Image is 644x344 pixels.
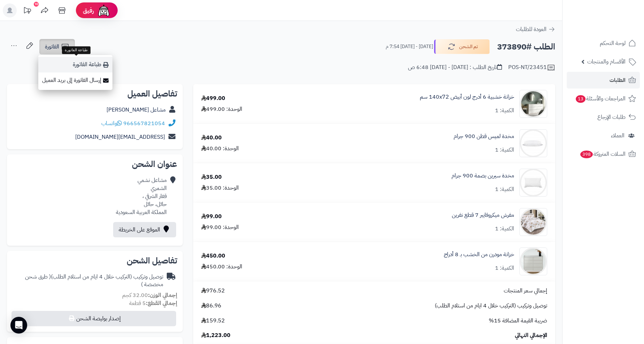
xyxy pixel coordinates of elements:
small: 5 قطعة [129,299,177,307]
h2: تفاصيل العميل [13,90,177,98]
a: مشاعل [PERSON_NAME] [107,106,166,114]
h2: تفاصيل الشحن [13,257,177,265]
div: الوحدة: 40.00 [201,145,239,153]
a: طلبات الإرجاع [567,109,640,125]
span: إجمالي سعر المنتجات [504,287,547,295]
a: الموقع على الخريطة [113,222,176,237]
div: تاريخ الطلب : [DATE] - [DATE] 6:48 ص [408,63,502,71]
span: توصيل وتركيب (التركيب خلال 4 ايام من استلام الطلب) [435,302,547,310]
a: لوحة التحكم [567,35,640,52]
span: لوحة التحكم [600,38,626,48]
div: 35.00 [201,173,222,181]
img: 1753691349-1-90x90.jpg [520,247,547,275]
div: الوحدة: 450.00 [201,263,242,271]
h2: الطلب #373890 [497,40,555,54]
strong: إجمالي الوزن: [148,291,177,299]
span: ( طرق شحن مخصصة ) [25,273,163,289]
div: الوحدة: 99.00 [201,223,239,231]
div: الكمية: 1 [495,264,514,272]
button: تم الشحن [434,39,490,54]
div: 99.00 [201,213,222,221]
a: السلات المتروكة398 [567,146,640,162]
div: 499.00 [201,94,225,102]
span: الأقسام والمنتجات [587,57,626,67]
span: السلات المتروكة [580,149,626,159]
a: 966567821054 [123,119,165,128]
div: الوحدة: 35.00 [201,184,239,192]
img: 1739779263-220106010218-90x90.jpg [520,129,547,157]
span: رفيق [83,6,94,15]
a: خزانة مودرن من الخشب بـ 8 أدراج [444,251,514,259]
span: 13 [576,95,586,103]
a: الفاتورة [39,39,75,54]
a: تحديثات المنصة [18,3,36,19]
span: ضريبة القيمة المضافة 15% [489,317,547,325]
div: Open Intercom Messenger [10,317,27,334]
a: مفرش ميكروفايبر 7 قطع نفرين [452,211,514,219]
a: العودة للطلبات [516,25,555,33]
a: مخدة سيرين بصمة 900 جرام [451,172,514,180]
span: 1,223.00 [201,331,230,339]
img: ai-face.png [97,3,111,17]
span: 86.96 [201,302,221,310]
h2: عنوان الشحن [13,160,177,168]
img: logo-2.png [597,18,637,32]
a: العملاء [567,127,640,144]
img: 1739779411-220106010220-90x90.jpg [520,169,547,197]
div: توصيل وتركيب (التركيب خلال 4 ايام من استلام الطلب) [13,273,163,289]
img: 1752907706-1-90x90.jpg [520,208,547,236]
span: الإجمالي النهائي [515,331,547,339]
div: الوحدة: 499.00 [201,105,242,113]
span: العملاء [611,131,625,140]
div: الكمية: 1 [495,146,514,154]
button: إصدار بوليصة الشحن [11,311,176,326]
div: الكمية: 1 [495,107,514,115]
a: واتساب [101,119,122,128]
div: POS-NT/23451 [508,63,555,72]
a: مخدة لميس قطن 900 جرام [454,132,514,140]
div: 450.00 [201,252,225,260]
img: 1746709299-1702541934053-68567865785768-1000x1000-90x90.jpg [520,90,547,118]
span: 398 [580,151,593,158]
div: 40.00 [201,134,222,142]
span: 976.52 [201,287,225,295]
div: 10 [34,2,39,7]
a: إرسال الفاتورة إلى بريد العميل [38,72,112,88]
span: 159.52 [201,317,225,325]
span: الطلبات [610,75,626,85]
span: العودة للطلبات [516,25,547,33]
div: طباعة الفاتورة [62,46,91,54]
small: [DATE] - [DATE] 7:54 م [386,43,433,50]
a: طباعة الفاتورة [38,57,112,72]
span: المراجعات والأسئلة [575,94,626,104]
div: الكمية: 1 [495,225,514,233]
span: طلبات الإرجاع [597,112,626,122]
a: [EMAIL_ADDRESS][DOMAIN_NAME] [75,133,165,141]
a: المراجعات والأسئلة13 [567,90,640,107]
strong: إجمالي القطع: [146,299,177,307]
a: خزانة خشبية 6 أدرج لون أبيض 140x72 سم [420,93,514,101]
span: الفاتورة [45,43,59,51]
small: 32.00 كجم [122,291,177,299]
a: الطلبات [567,72,640,89]
div: الكمية: 1 [495,185,514,193]
div: مشاعل نشمي الشمري قفار الشرقي ، حائل، حائل المملكة العربية السعودية [116,176,167,216]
